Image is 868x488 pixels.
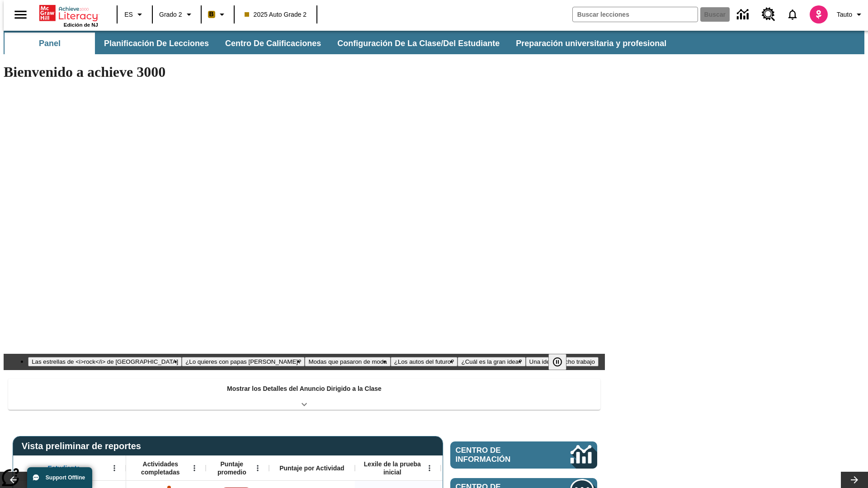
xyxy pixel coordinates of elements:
button: Pausar [548,354,566,370]
h1: Bienvenido a achieve 3000 [4,64,605,80]
body: Máximo 600 caracteres Presiona Escape para desactivar la barra de herramientas Presiona Alt + F10... [4,7,132,15]
span: Estudiante [48,464,80,472]
span: Support Offline [46,474,85,481]
a: Centro de información [450,441,597,469]
a: Notificaciones [781,3,804,26]
button: Abrir menú [423,461,436,475]
span: Edición de NJ [64,22,98,28]
a: Centro de recursos, Se abrirá en una pestaña nueva. [756,2,781,27]
button: Diapositiva 3 Modas que pasaron de moda [305,357,390,366]
div: Subbarra de navegación [4,33,675,54]
button: Diapositiva 4 ¿Los autos del futuro? [391,357,458,366]
input: Buscar campo [573,7,698,22]
img: avatar image [810,5,828,23]
button: Abrir el menú lateral [7,1,34,28]
button: Grado: Grado 2, Elige un grado [156,6,198,23]
p: Mostrar los Detalles del Anuncio Dirigido a la Clase [227,384,382,394]
button: Preparación universitaria y profesional [509,33,674,54]
button: Diapositiva 1 Las estrellas de <i>rock</i> de Madagascar [28,357,182,366]
span: Puntaje por Actividad [279,464,344,472]
button: Boost El color de la clase es anaranjado claro. Cambiar el color de la clase. [204,6,231,23]
button: Support Offline [27,467,92,488]
span: B [209,9,214,20]
span: Puntaje promedio [210,460,254,476]
span: Grado 2 [159,10,182,19]
button: Lenguaje: ES, Selecciona un idioma [120,6,149,23]
button: Abrir menú [188,461,201,475]
button: Abrir menú [108,461,121,475]
button: Diapositiva 6 Una idea, mucho trabajo [526,357,599,366]
a: Centro de información [731,2,756,27]
button: Diapositiva 5 ¿Cuál es la gran idea? [458,357,525,366]
span: Centro de información [456,446,540,464]
span: Vista preliminar de reportes [22,441,146,451]
button: Panel [5,33,95,54]
button: Perfil/Configuración [833,6,868,23]
div: Subbarra de navegación [4,31,864,54]
button: Escoja un nuevo avatar [804,3,833,26]
button: Carrusel de lecciones, seguir [841,472,868,488]
span: Actividades completadas [131,460,190,476]
button: Diapositiva 2 ¿Lo quieres con papas fritas? [182,357,305,366]
div: Mostrar los Detalles del Anuncio Dirigido a la Clase [8,379,600,410]
div: Portada [39,3,98,28]
button: Planificación de lecciones [97,33,216,54]
div: Pausar [548,354,576,370]
span: 2025 Auto Grade 2 [245,10,307,19]
span: ES [124,10,133,19]
span: Tauto [837,10,852,19]
button: Abrir menú [251,461,264,475]
a: Portada [39,4,98,22]
button: Configuración de la clase/del estudiante [330,33,507,54]
button: Centro de calificaciones [218,33,328,54]
span: Lexile de la prueba inicial [359,460,425,476]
